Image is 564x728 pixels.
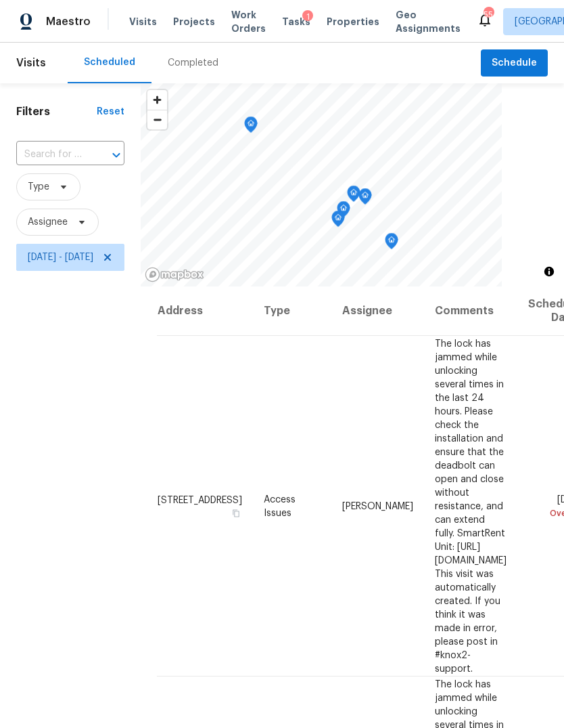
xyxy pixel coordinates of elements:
[253,286,331,336] th: Type
[46,15,91,28] span: Maestro
[147,90,167,110] button: Zoom in
[158,495,242,505] span: [STREET_ADDRESS]
[145,267,204,282] a: Mapbox homepage
[16,48,46,78] span: Visits
[141,83,502,286] canvas: Map
[230,507,242,519] button: Copy Address
[173,15,215,28] span: Projects
[481,49,548,77] button: Schedule
[331,286,424,336] th: Assignee
[107,146,126,165] button: Open
[337,201,350,222] div: Map marker
[435,339,507,673] span: The lock has jammed while unlocking several times in the last 24 hours. Please check the installa...
[342,501,413,511] span: [PERSON_NAME]
[302,10,313,24] div: 1
[541,263,557,280] button: Toggle attribution
[231,8,266,35] span: Work Orders
[385,233,398,254] div: Map marker
[129,15,157,28] span: Visits
[484,8,493,22] div: 55
[347,186,360,207] div: Map marker
[396,8,461,35] span: Geo Assignments
[424,286,517,336] th: Comments
[264,494,296,517] span: Access Issues
[97,105,124,119] div: Reset
[157,286,253,336] th: Address
[168,56,218,70] div: Completed
[28,251,93,264] span: [DATE] - [DATE]
[28,215,68,229] span: Assignee
[16,105,97,119] h1: Filters
[16,144,87,165] input: Search for an address...
[492,55,537,72] span: Schedule
[282,17,310,26] span: Tasks
[327,15,379,28] span: Properties
[331,211,345,232] div: Map marker
[84,56,135,69] div: Scheduled
[545,264,553,279] span: Toggle attribution
[244,116,258,137] div: Map marker
[28,180,49,194] span: Type
[358,188,372,209] div: Map marker
[147,110,167,129] button: Zoom out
